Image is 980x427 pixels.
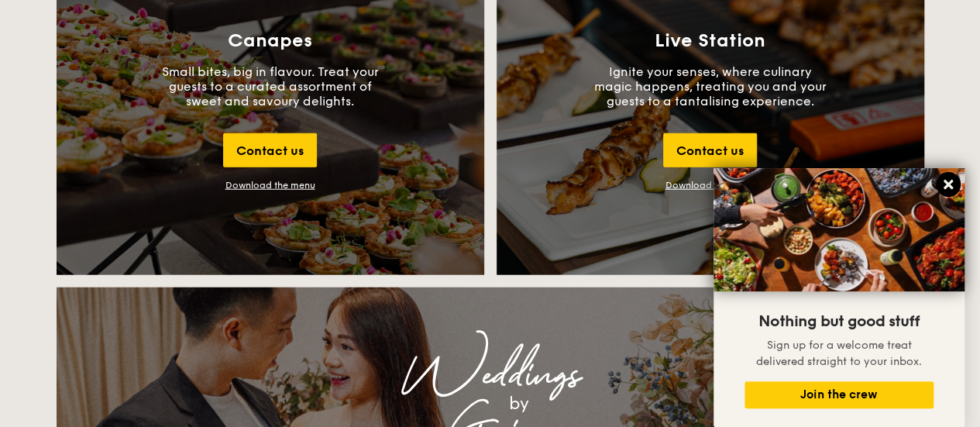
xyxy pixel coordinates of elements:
[756,339,922,368] span: Sign up for a welcome treat delivered straight to your inbox.
[714,168,965,291] img: DSC07876-Edit02-Large.jpeg
[225,180,315,191] div: Download the menu
[193,362,788,390] div: Weddings
[594,64,827,108] p: Ignite your senses, where culinary magic happens, treating you and your guests to a tantalising e...
[223,133,317,167] div: Contact us
[154,64,387,108] p: Small bites, big in flavour. Treat your guests to a curated assortment of sweet and savoury delig...
[228,30,312,52] h3: Canapes
[936,172,961,197] button: Close
[665,180,755,191] a: Download the menu
[758,312,920,331] span: Nothing but good stuff
[655,30,765,52] h3: Live Station
[663,133,757,167] div: Contact us
[744,381,934,408] button: Join the crew
[250,390,788,418] div: by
